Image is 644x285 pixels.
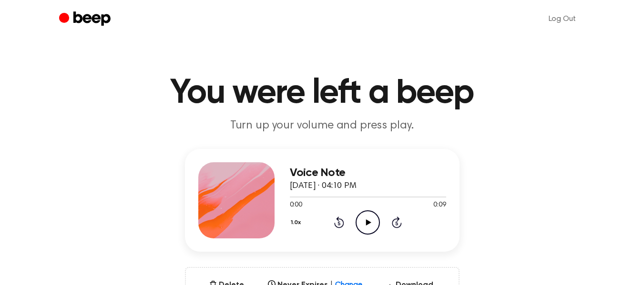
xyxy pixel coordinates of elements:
[290,215,305,231] button: 1.0x
[290,200,302,210] span: 0:00
[290,167,446,179] h3: Voice Note
[59,10,113,29] a: Beep
[433,200,446,210] span: 0:09
[78,76,566,110] h1: You were left a beep
[539,8,585,30] a: Log Out
[290,182,357,190] span: [DATE] · 04:10 PM
[139,118,505,134] p: Turn up your volume and press play.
